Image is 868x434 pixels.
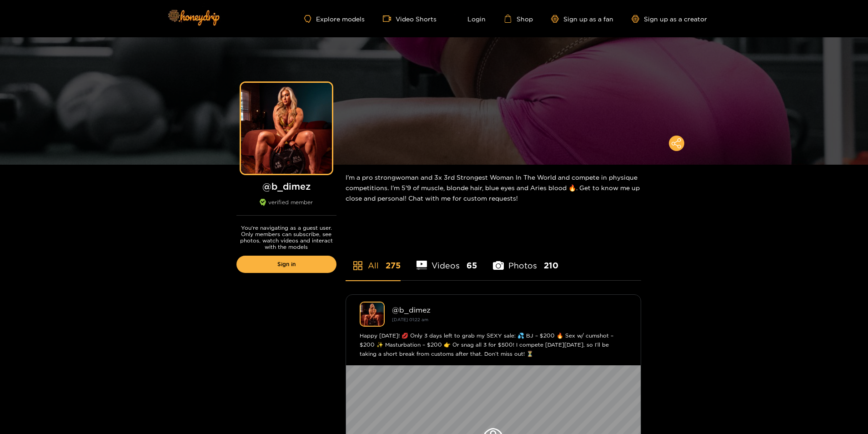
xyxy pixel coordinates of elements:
div: verified member [236,199,336,216]
a: Video Shorts [383,15,437,23]
span: 65 [467,260,477,271]
span: video-camera [383,15,396,23]
h1: @ b_dimez [236,181,336,192]
li: Photos [493,239,558,280]
a: Sign up as a fan [551,15,613,23]
a: Sign up as a creator [632,15,707,23]
li: All [346,239,401,280]
span: appstore [352,260,363,271]
p: You're navigating as a guest user. Only members can subscribe, see photos, watch videos and inter... [236,225,336,250]
small: [DATE] 01:22 am [392,317,428,322]
div: Happy [DATE]! 💋 Only 3 days left to grab my SEXY sale: 💦 BJ – $200 🔥 Sex w/ cumshot – $200 ✨ Mast... [360,331,627,358]
img: b_dimez [360,302,385,327]
span: 275 [386,260,401,271]
span: 210 [544,260,558,271]
a: Sign in [236,256,336,273]
li: Videos [416,239,477,280]
a: Shop [504,15,533,23]
div: I'm a pro strongwoman and 3x 3rd Strongest Woman In The World and compete in physique competition... [346,165,641,211]
a: Login [455,15,486,23]
div: @ b_dimez [392,306,627,314]
a: Explore models [304,15,364,23]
